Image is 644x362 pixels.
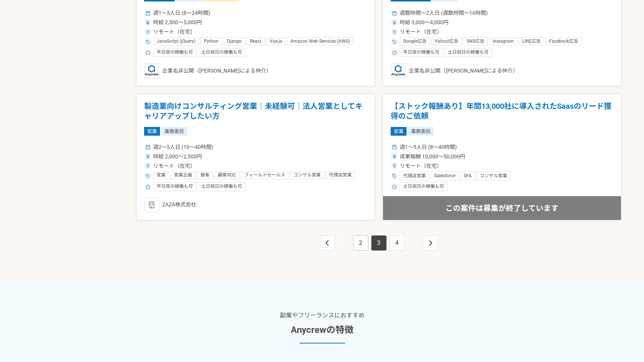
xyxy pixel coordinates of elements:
[250,39,261,45] span: React
[392,154,397,159] img: ico_currency_yen-76ea2c4c.svg
[390,235,405,251] a: Page 4
[329,172,352,178] span: 代理店営業
[227,39,242,45] span: Django
[400,182,447,191] div: 土日祝日の稼働も可
[218,172,236,178] span: 顧客対応
[391,63,614,78] div: 企業名非公開（[PERSON_NAME]による仲介）
[153,48,196,57] div: 平日夜の稼働も可
[153,162,196,170] span: リモート（在宅）
[493,39,514,45] span: Instagram
[198,48,245,57] div: 土日祝日の稼働も可
[153,182,196,191] div: 平日夜の稼働も可
[293,172,321,178] span: コンサル営業
[204,39,219,45] span: Python
[290,39,350,45] span: Amazon Web Services (AWS)
[400,162,442,170] span: リモート（在宅）
[144,127,160,135] span: 営業
[146,11,150,15] img: ico_calendar-4541a85f.svg
[464,173,472,179] span: SFA
[353,235,368,251] a: Page 2
[161,127,187,135] span: 業務委託
[146,50,150,55] img: ico_star-c4f7eedc.svg
[144,102,367,121] h1: 製造業向けコンサルティング営業｜未経験可｜法人営業としてキャリアアップしたい方
[392,145,397,149] img: ico_calendar-4541a85f.svg
[144,197,367,212] div: ZAZA株式会社
[403,173,426,179] span: 代理店営業
[146,164,150,168] img: ico_location_pin-352ac629.svg
[157,39,196,45] span: JavaScript (jQuery)
[153,143,213,151] span: 週2〜5人日 (16〜40時間)
[392,40,397,44] img: ico_tag-f97210f0.svg
[391,63,406,78] img: logo_text_blue_01.png
[392,20,397,25] img: ico_currency_yen-76ea2c4c.svg
[153,28,196,36] span: リモート（在宅）
[392,11,397,15] img: ico_calendar-4541a85f.svg
[391,127,407,135] span: 営業
[467,39,484,45] span: SNS広告
[371,235,386,251] a: Page 3
[144,197,159,212] img: default_org_logo-42cde973f59100197ec2c8e796e4974ac8490bb5b08a0eb061ff975e4574aa76.png
[157,172,166,178] span: 営業
[383,196,621,220] div: この案件は募集が終了しています
[146,30,150,34] img: ico_location_pin-352ac629.svg
[392,184,397,189] img: ico_star-c4f7eedc.svg
[153,153,202,161] span: 時給 2,000〜2,500円
[146,154,150,159] img: ico_currency_yen-76ea2c4c.svg
[280,311,365,320] p: 副業やフリーランスにおすすめ
[435,39,458,45] span: Yahoo!広告
[174,172,192,178] span: 営業企画
[270,39,282,45] span: Vue.js
[146,174,150,178] img: ico_tag-f97210f0.svg
[403,39,427,45] span: Google広告
[198,182,245,191] div: 土日祝日の稼働も可
[291,323,354,337] h3: Anycrewの特徴
[144,63,367,78] div: 企業名非公開（[PERSON_NAME]による仲介）
[400,48,443,57] div: 平日夜の稼働も可
[391,102,614,121] h1: 【ストック報酬あり】年間13,000社に導入されたSaasのリード獲得のご依頼
[244,172,285,178] span: フィールドセールス
[146,184,150,189] img: ico_star-c4f7eedc.svg
[400,143,457,151] span: 週1〜5人日 (8〜40時間)
[153,19,202,26] span: 時給 2,500〜5,000円
[200,172,209,178] span: 接客
[318,235,439,251] nav: pagination
[408,127,434,135] span: 業務委託
[320,235,335,251] a: This is the first page
[480,173,507,179] span: コンサル営業
[400,9,488,17] span: 週数時間〜2人日 (週数時間〜16時間)
[400,153,465,161] span: 成果報酬 10,000〜50,000円
[392,174,397,178] img: ico_tag-f97210f0.svg
[400,28,442,36] span: リモート（在宅）
[146,40,150,44] img: ico_tag-f97210f0.svg
[146,20,150,25] img: ico_currency_yen-76ea2c4c.svg
[549,39,578,45] span: Facebook広告
[444,48,492,57] div: 土日祝日の稼働も可
[392,164,397,168] img: ico_location_pin-352ac629.svg
[146,145,150,149] img: ico_calendar-4541a85f.svg
[522,39,541,45] span: LINE広告
[392,50,397,55] img: ico_star-c4f7eedc.svg
[392,30,397,34] img: ico_location_pin-352ac629.svg
[153,9,210,17] span: 週1〜3人日 (8〜24時間)
[144,63,159,78] img: logo_text_blue_01.png
[400,19,448,26] span: 時給 3,000〜4,000円
[434,173,455,179] span: Salesforce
